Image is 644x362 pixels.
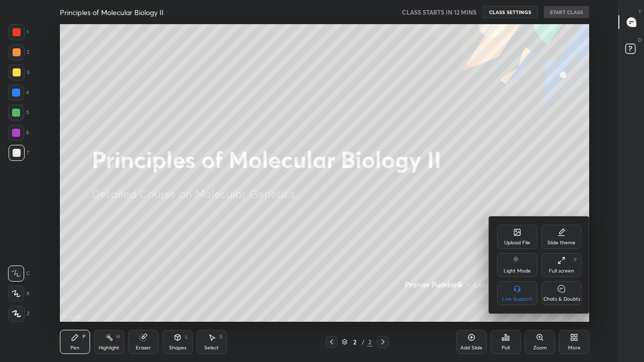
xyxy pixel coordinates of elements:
div: Full screen [549,268,574,274]
div: Upload File [504,240,530,245]
div: Slide theme [547,240,576,245]
div: F [574,257,577,262]
div: Chats & Doubts [543,297,580,302]
div: Light Mode [504,268,531,274]
div: Live Support [502,297,532,302]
